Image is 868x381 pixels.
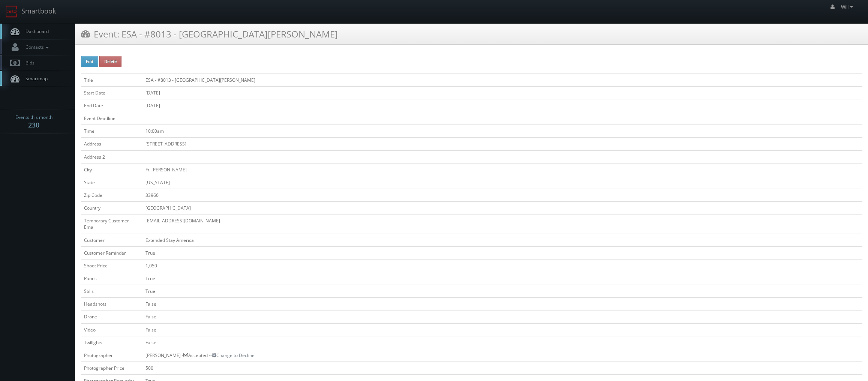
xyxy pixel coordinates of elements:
[142,125,862,138] td: 10:00am
[81,125,142,138] td: Time
[142,259,862,272] td: 1,050
[142,298,862,310] td: False
[81,176,142,189] td: State
[81,163,142,176] td: City
[81,246,142,259] td: Customer Reminder
[22,28,49,34] span: Dashboard
[22,44,51,50] span: Contacts
[81,234,142,246] td: Customer
[22,60,34,66] span: Bids
[81,202,142,214] td: Country
[81,86,142,99] td: Start Date
[841,4,855,10] span: Will
[81,272,142,285] td: Panos
[142,310,862,323] td: False
[15,114,52,121] span: Events this month
[142,138,862,150] td: [STREET_ADDRESS]
[142,163,862,176] td: Ft. [PERSON_NAME]
[142,336,862,349] td: False
[142,246,862,259] td: True
[81,361,142,374] td: Photographer Price
[81,310,142,323] td: Drone
[22,75,48,82] span: Smartmap
[81,27,338,40] h3: Event: ESA - #8013 - [GEOGRAPHIC_DATA][PERSON_NAME]
[81,99,142,112] td: End Date
[142,234,862,246] td: Extended Stay America
[28,120,39,129] strong: 230
[81,138,142,150] td: Address
[81,112,142,125] td: Event Deadline
[81,259,142,272] td: Shoot Price
[81,336,142,349] td: Twilights
[142,349,862,361] td: [PERSON_NAME] - Accepted --
[142,86,862,99] td: [DATE]
[142,323,862,336] td: False
[142,176,862,189] td: [US_STATE]
[81,150,142,163] td: Address 2
[142,285,862,298] td: True
[142,361,862,374] td: 500
[81,189,142,201] td: Zip Code
[81,323,142,336] td: Video
[81,73,142,86] td: Title
[81,298,142,310] td: Headshots
[212,352,255,358] a: Change to Decline
[142,202,862,214] td: [GEOGRAPHIC_DATA]
[142,73,862,86] td: ESA - #8013 - [GEOGRAPHIC_DATA][PERSON_NAME]
[142,214,862,234] td: [EMAIL_ADDRESS][DOMAIN_NAME]
[81,285,142,298] td: Stills
[81,56,98,67] button: Edit
[99,56,121,67] button: Delete
[81,214,142,234] td: Temporary Customer Email
[142,99,862,112] td: [DATE]
[81,349,142,361] td: Photographer
[6,6,18,18] img: smartbook-logo.png
[142,272,862,285] td: True
[142,189,862,201] td: 33966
